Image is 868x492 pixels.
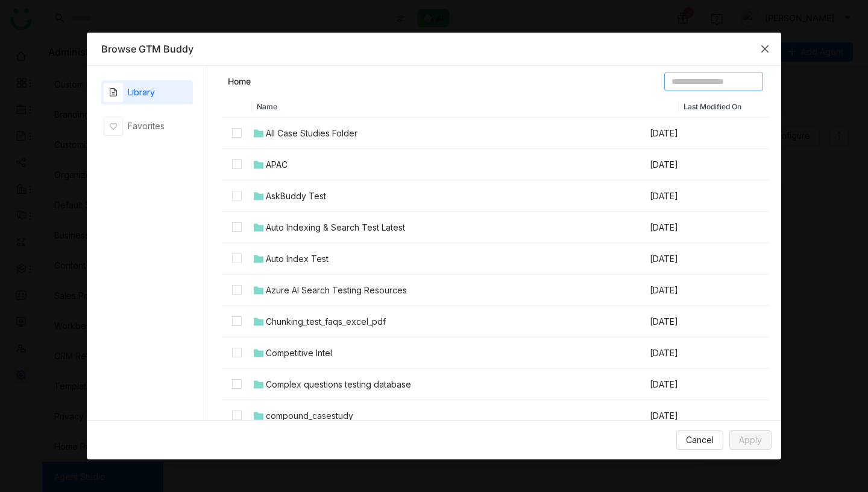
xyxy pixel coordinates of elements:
[679,96,769,118] th: Last Modified On
[649,337,739,369] td: [DATE]
[266,284,407,297] div: Azure AI Search Testing Resources
[266,347,332,360] div: Competitive Intel
[128,86,155,99] div: Library
[649,181,739,212] td: [DATE]
[649,369,739,400] td: [DATE]
[252,96,679,118] th: Name
[101,42,767,56] div: Browse GTM Buddy
[266,158,288,171] div: APAC
[649,400,739,432] td: [DATE]
[266,409,353,423] div: compound_casestudy
[649,149,739,181] td: [DATE]
[266,378,411,391] div: Complex questions testing database
[266,221,405,234] div: Auto Indexing & Search Test Latest
[676,430,723,450] button: Cancel
[649,243,739,275] td: [DATE]
[228,75,251,88] a: Home
[128,120,165,133] div: Favorites
[749,33,781,65] button: Close
[266,190,326,203] div: AskBuddy Test
[266,127,357,140] div: All Case Studies Folder
[649,118,739,149] td: [DATE]
[729,430,772,450] button: Apply
[649,306,739,337] td: [DATE]
[266,252,329,266] div: Auto Index Test
[686,433,714,447] span: Cancel
[649,275,739,306] td: [DATE]
[266,315,386,328] div: Chunking_test_faqs_excel_pdf
[649,212,739,243] td: [DATE]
